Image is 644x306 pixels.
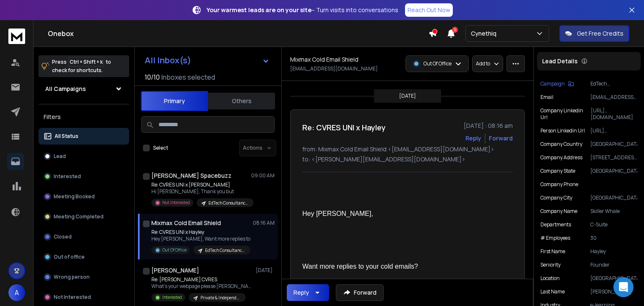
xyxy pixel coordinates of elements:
p: Company Linkedin Url [540,107,591,121]
p: Hi [PERSON_NAME], Thank you but [151,188,252,195]
h1: All Inbox(s) [145,56,191,65]
p: EdTech Consultancies & Solution Providers (White-Label Model) / EU [208,200,249,206]
p: EdTech Consultancies & Solution Providers (White-Label Model) / EU [205,247,245,254]
button: Reply [287,284,329,301]
p: – Turn visits into conversations [207,6,398,14]
p: Campaign [540,80,565,87]
p: [DATE] [399,93,416,99]
label: Select [153,145,168,151]
p: Lead [54,153,66,160]
button: Out of office [39,249,129,265]
button: Closed [39,228,129,245]
button: Meeting Completed [39,208,129,225]
p: 09:00 AM [251,172,275,179]
p: 08:16 AM [253,220,275,226]
p: Company Phone [540,181,578,188]
a: Reach Out Now [405,3,453,17]
p: Hey [PERSON_NAME], Want more replies to [151,236,250,242]
p: [EMAIL_ADDRESS][DOMAIN_NAME] [290,65,378,72]
p: Interested [54,173,81,180]
p: Company Address [540,154,582,161]
h3: Inboxes selected [161,72,215,82]
p: Private & Independent Universities + International Branch Campuses / [GEOGRAPHIC_DATA] [200,295,241,301]
p: All Status [55,133,78,140]
img: logo [8,29,25,44]
p: [GEOGRAPHIC_DATA] [590,168,637,174]
p: Press to check for shortcuts. [52,58,111,75]
p: Meeting Booked [54,193,95,200]
button: Others [208,92,275,110]
p: Re: CVRES UNI x [PERSON_NAME] [151,182,252,188]
p: First Name [540,248,565,255]
p: Add to [476,60,490,67]
p: Meeting Completed [54,213,104,220]
p: Hayley [590,248,637,255]
p: Interested [162,294,182,301]
p: Out of office [54,254,85,260]
button: A [8,284,25,301]
p: to: <[PERSON_NAME][EMAIL_ADDRESS][DOMAIN_NAME]> [302,155,513,163]
p: Company State [540,168,575,174]
h1: [PERSON_NAME] Spacebuzz [151,171,231,180]
p: [URL][DOMAIN_NAME] [590,127,637,134]
h1: Mixmax Cold Email Shield [151,219,221,227]
h1: Onebox [48,29,428,39]
div: Open Intercom Messenger [613,277,634,297]
p: Departments [540,221,571,228]
span: 10 / 10 [145,72,160,82]
h1: Re: CVRES UNI x Hayley [302,122,386,133]
h3: Filters [39,111,129,123]
strong: Your warmest leads are on your site [207,6,312,14]
p: Out Of Office [423,60,452,67]
p: [DATE] [256,267,275,274]
p: Person Linkedin Url [540,127,585,134]
p: [GEOGRAPHIC_DATA] [590,194,637,201]
p: Lead Details [542,57,578,65]
button: All Status [39,128,129,145]
button: All Inbox(s) [138,52,276,69]
p: Skiller Whale [590,208,637,215]
p: EdTech Consultancies & Solution Providers (White-Label Model) / EU [590,80,637,87]
p: C-Suite [590,221,637,228]
p: [STREET_ADDRESS][PERSON_NAME] [590,154,637,161]
div: Forward [489,134,513,143]
p: [URL][DOMAIN_NAME] [591,107,637,121]
div: Hey [PERSON_NAME], [302,210,506,218]
button: Interested [39,168,129,185]
button: Wrong person [39,269,129,285]
p: Email [540,94,553,101]
button: Primary [141,91,208,111]
p: [EMAIL_ADDRESS][DOMAIN_NAME] [590,94,637,101]
p: location [540,275,560,282]
p: Wrong person [54,274,90,280]
button: Not Interested [39,289,129,306]
button: All Campaigns [39,80,129,97]
p: [GEOGRAPHIC_DATA] [590,275,637,282]
button: Forward [336,284,384,301]
span: Ctrl + Shift + k [68,57,104,67]
p: Re: [PERSON_NAME] CVRES [151,276,252,283]
p: Company Name [540,208,577,215]
p: # Employees [540,235,570,241]
p: Re: CVRES UNI x Hayley [151,229,250,236]
p: Last Name [540,288,565,295]
p: [PERSON_NAME] [590,288,637,295]
p: Cynethiq [471,29,500,38]
p: Reach Out Now [408,6,450,14]
span: 1 [452,27,458,33]
h1: All Campaigns [45,85,86,93]
p: Not Interested [162,200,190,206]
p: Founder [590,262,637,268]
p: Get Free Credits [577,29,623,38]
p: Out Of Office [162,247,187,253]
p: from: Mixmax Cold Email Shield <[EMAIL_ADDRESS][DOMAIN_NAME]> [302,145,513,153]
button: Reply [465,134,481,143]
button: Lead [39,148,129,165]
button: Get Free Credits [559,25,629,42]
p: [GEOGRAPHIC_DATA] [590,141,637,148]
button: Campaign [540,80,574,87]
p: [DATE] : 08:16 am [464,122,513,130]
p: Company Country [540,141,582,148]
